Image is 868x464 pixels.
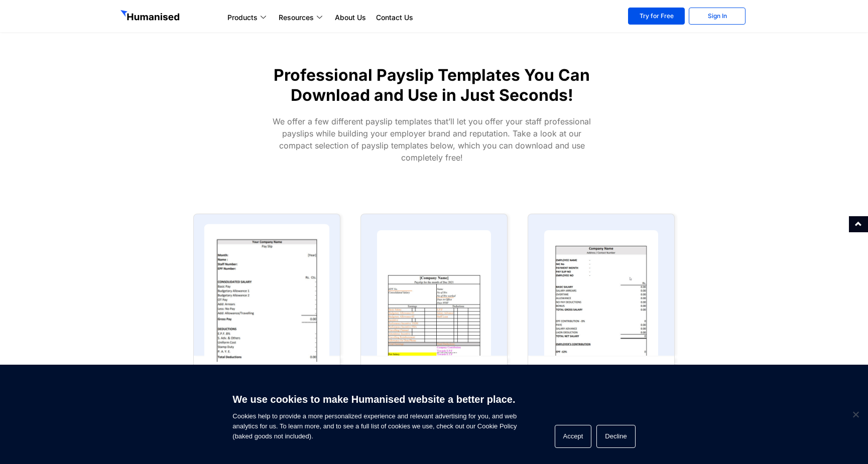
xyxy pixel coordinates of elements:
[266,115,597,164] p: We offer a few different payslip templates that’ll let you offer your staff professional payslips...
[232,387,517,441] span: Cookies help to provide a more personalized experience and relevant advertising for you, and web ...
[689,8,746,25] a: Sign In
[596,425,635,448] button: Decline
[255,65,608,105] h1: Professional Payslip Templates You Can Download and Use in Just Seconds!
[544,230,658,356] img: payslip template
[330,12,371,24] a: About Us
[371,12,418,24] a: Contact Us
[204,224,329,362] img: payslip template
[120,10,182,23] img: GetHumanised Logo
[850,409,860,419] span: Decline
[628,8,685,25] a: Try for Free
[274,12,330,24] a: Resources
[377,230,491,356] img: payslip template
[232,392,517,406] h6: We use cookies to make Humanised website a better place.
[222,12,274,24] a: Products
[555,425,592,448] button: Accept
